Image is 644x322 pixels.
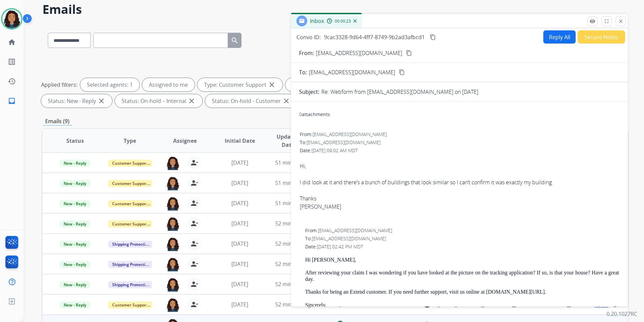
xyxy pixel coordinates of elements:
div: Date: [300,147,619,154]
p: From: [299,49,314,57]
mat-icon: person_remove [190,219,198,227]
span: 52 minutes ago [275,301,314,308]
span: New - Reply [60,261,90,268]
div: Status: New - Reply [41,94,112,108]
span: [EMAIL_ADDRESS][DOMAIN_NAME] [309,68,395,76]
mat-icon: search [231,36,239,45]
button: Reply All [543,30,576,44]
span: Customer Support [108,160,152,167]
p: After reviewing your claim I was wondering if you have looked at the picture on the tracking appl... [305,270,619,282]
p: 0.20.1027RC [607,310,637,318]
div: Assigned to me [142,78,195,91]
span: Shipping Protection [108,261,154,268]
span: Assignee [173,137,197,145]
mat-icon: close [188,97,196,105]
img: agent-avatar [166,156,180,170]
p: Emails (9) [42,117,72,126]
span: Initial Date [225,137,255,145]
span: [EMAIL_ADDRESS][DOMAIN_NAME] [307,139,381,145]
span: Shipping Protection [108,281,154,288]
span: [DATE] [231,199,248,207]
p: Convo ID: [296,33,321,41]
span: 51 minutes ago [275,199,314,207]
span: New - Reply [60,160,90,167]
span: Customer Support [108,180,152,187]
span: 52 minutes ago [275,240,314,247]
span: Updated Date [273,133,303,149]
p: Applied filters: [41,81,77,89]
span: [DATE] [231,301,248,308]
mat-icon: person_remove [190,179,198,187]
img: agent-avatar [166,237,180,251]
img: agent-avatar [166,196,180,211]
div: attachments [299,111,330,118]
mat-icon: close [618,18,624,24]
p: Subject: [299,88,319,96]
mat-icon: remove_red_eye [589,18,595,24]
mat-icon: person_remove [190,199,198,207]
div: Hi, [300,162,619,170]
img: agent-avatar [166,257,180,271]
p: To: [299,68,307,76]
mat-icon: content_copy [430,34,436,40]
span: [EMAIL_ADDRESS][DOMAIN_NAME] [313,131,387,137]
span: Shipping Protection [108,241,154,248]
mat-icon: person_remove [190,159,198,167]
mat-icon: fullscreen [604,18,610,24]
span: 51 minutes ago [275,159,314,166]
span: 52 minutes ago [275,220,314,227]
span: 00:00:23 [335,19,351,24]
div: [PERSON_NAME] [300,203,619,211]
p: [EMAIL_ADDRESS][DOMAIN_NAME] [316,49,402,57]
mat-icon: close [97,97,105,105]
img: agent-avatar [166,176,180,190]
button: Secure Notes [578,30,625,44]
div: I did look at it and there’s a bunch of buildings that look similar so I can’t confirm it was exa... [300,178,619,186]
div: Selected agents: 1 [80,78,139,91]
mat-icon: content_copy [399,69,405,75]
span: Status [66,137,84,145]
div: Status: On-hold – Internal [115,94,202,108]
mat-icon: person_remove [190,280,198,288]
span: Inbox [310,17,324,25]
p: Hi [PERSON_NAME], [305,257,619,263]
div: Type: Shipping Protection [285,78,374,91]
div: From: [305,227,619,234]
span: New - Reply [60,200,90,207]
span: Type [124,137,136,145]
span: [EMAIL_ADDRESS][DOMAIN_NAME] [312,235,386,242]
span: Customer Support [108,220,152,227]
span: [DATE] 02:42 PM MDT [317,243,363,250]
mat-icon: inbox [8,97,16,105]
span: 52 minutes ago [275,280,314,288]
mat-icon: content_copy [406,50,412,56]
span: New - Reply [60,241,90,248]
span: Customer Support [108,200,152,207]
img: avatar [2,9,21,28]
mat-icon: close [282,97,290,105]
div: To: [305,235,619,242]
span: [DATE] [231,159,248,166]
span: 52 minutes ago [275,260,314,268]
p: Sincerely, The Extend Customer Care Team [305,302,619,315]
span: [EMAIL_ADDRESS][DOMAIN_NAME] [318,227,392,234]
p: Thanks for being an Extend customer. If you need further support, visit us online at [DOMAIN_NAME... [305,289,619,295]
span: Customer Support [108,301,152,308]
span: New - Reply [60,301,90,308]
img: agent-avatar [166,217,180,231]
mat-icon: person_remove [190,240,198,248]
p: Re: Webform from [EMAIL_ADDRESS][DOMAIN_NAME] on [DATE] [321,88,478,96]
div: Thanks [300,194,619,203]
mat-icon: close [268,81,276,89]
span: 0 [299,111,302,117]
span: [DATE] [231,179,248,187]
span: 9cac3328-9d64-4ff7-8749-9b2ad3afbcd1 [324,33,425,41]
span: 51 minutes ago [275,179,314,187]
div: Status: On-hold - Customer [205,94,297,108]
span: [DATE] 09:02 AM MDT [312,147,358,154]
div: Date: [305,243,619,250]
div: To: [300,139,619,146]
div: Type: Customer Support [197,78,283,91]
img: agent-avatar [166,277,180,292]
span: [DATE] [231,240,248,247]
